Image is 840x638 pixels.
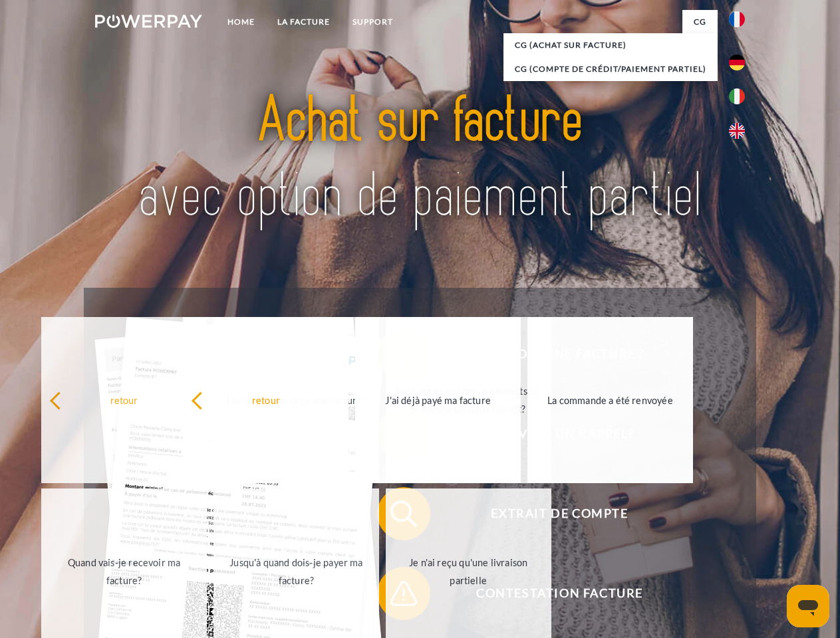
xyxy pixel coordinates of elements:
div: Quand vais-je recevoir ma facture? [49,554,199,589]
div: retour [49,391,199,409]
div: J'ai déjà payé ma facture [363,391,513,409]
iframe: Bouton de lancement de la fenêtre de messagerie [787,585,829,627]
a: CG [682,10,718,34]
div: La commande a été renvoyée [535,391,685,409]
a: LA FACTURE [266,10,341,34]
img: it [729,88,745,104]
div: retour [191,391,341,409]
a: CG (achat sur facture) [503,33,718,57]
div: Je n'ai reçu qu'une livraison partielle [394,554,543,589]
img: logo-powerpay-white.svg [95,15,202,28]
img: en [729,123,745,139]
img: de [729,54,745,70]
a: CG (Compte de crédit/paiement partiel) [503,57,718,81]
a: Home [216,10,266,34]
a: Support [341,10,404,34]
img: title-powerpay_fr.svg [127,64,713,255]
div: Jusqu'à quand dois-je payer ma facture? [221,554,371,589]
img: fr [729,11,745,27]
